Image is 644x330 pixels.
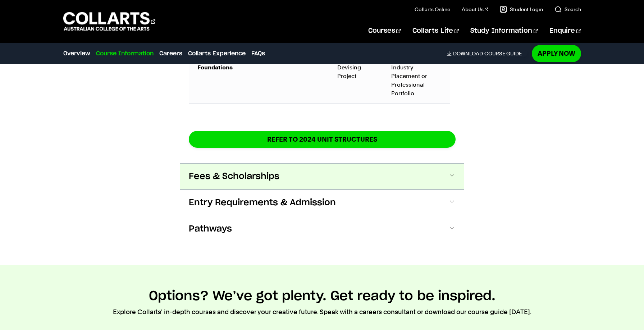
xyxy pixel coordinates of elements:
[189,171,279,182] span: Fees & Scholarships
[447,50,527,57] a: DownloadCourse Guide
[180,216,464,242] button: Pathways
[391,55,442,98] div: CRFIPLS/CRFPPFS Industry Placement or Professional Portfolio
[63,11,155,32] div: Go to homepage
[189,131,456,148] a: REFER TO 2024 unit structures
[532,45,581,62] a: Apply Now
[96,49,154,58] a: Course Information
[188,49,246,58] a: Collarts Experience
[189,223,232,235] span: Pathways
[113,307,531,317] p: Explore Collarts' in-depth courses and discover your creative future. Speak with a careers consul...
[63,49,90,58] a: Overview
[500,6,543,13] a: Student Login
[189,197,336,208] span: Entry Requirements & Admission
[412,19,459,43] a: Collarts Life
[470,19,538,43] a: Study Information
[549,19,581,43] a: Enquire
[180,190,464,216] button: Entry Requirements & Admission
[554,6,581,13] a: Search
[368,19,401,43] a: Courses
[159,49,182,58] a: Careers
[252,49,329,104] td: Elective
[453,50,483,57] span: Download
[149,288,495,304] h2: Options? We’ve got plenty. Get ready to be inspired.
[251,49,265,58] a: FAQs
[462,6,488,13] a: About Us
[415,6,450,13] a: Collarts Online
[329,49,383,104] td: ACTDPRS Devising Project
[180,164,464,189] button: Fees & Scholarships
